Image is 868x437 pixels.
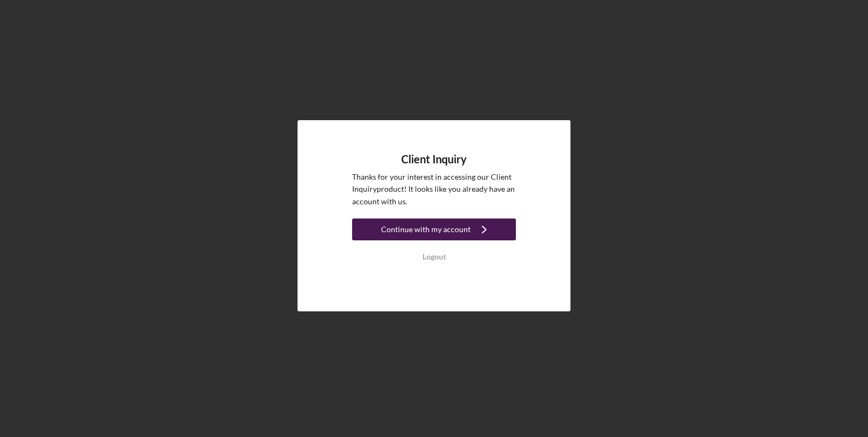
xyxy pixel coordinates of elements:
[401,153,467,166] h4: Client Inquiry
[352,246,516,268] button: Logout
[352,218,516,243] a: Continue with my account
[352,218,516,240] button: Continue with my account
[381,218,471,240] div: Continue with my account
[423,246,446,268] div: Logout
[352,171,516,208] p: Thanks for your interest in accessing our Client Inquiry product! It looks like you already have ...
